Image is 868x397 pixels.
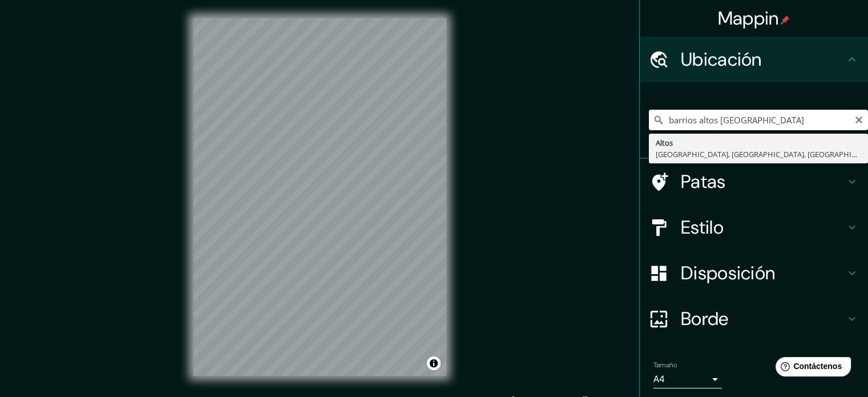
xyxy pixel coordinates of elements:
[653,370,722,388] div: A4
[653,373,665,385] font: A4
[681,307,729,331] font: Borde
[681,215,724,239] font: Estilo
[718,6,779,30] font: Mappin
[681,261,775,285] font: Disposición
[427,356,441,370] button: Activar o desactivar atribución
[640,250,868,296] div: Disposición
[681,47,762,71] font: Ubicación
[640,37,868,82] div: Ubicación
[766,352,855,384] iframe: Lanzador de widgets de ayuda
[193,18,446,376] canvas: Mapa
[781,15,790,25] img: pin-icon.png
[640,159,868,204] div: Patas
[640,204,868,250] div: Estilo
[649,110,868,130] input: Elige tu ciudad o zona
[681,170,726,194] font: Patas
[656,138,673,148] font: Altos
[640,296,868,342] div: Borde
[653,360,677,370] font: Tamaño
[854,114,863,125] button: Claro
